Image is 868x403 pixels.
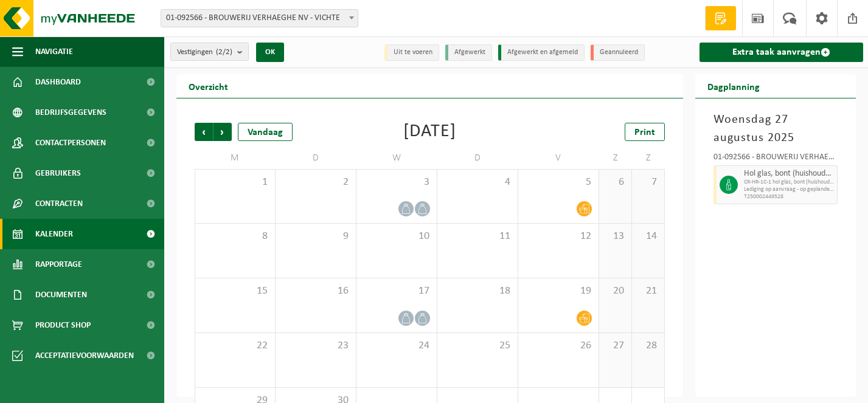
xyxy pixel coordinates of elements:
button: OK [256,43,284,62]
span: 22 [201,339,269,353]
span: Product Shop [35,310,91,340]
span: 14 [638,230,658,243]
span: 15 [201,284,269,298]
li: Afgewerkt [445,44,492,61]
span: 8 [201,230,269,243]
span: Kalender [35,219,73,249]
td: D [437,147,518,169]
div: 01-092566 - BROUWERIJ VERHAEGHE NV - VICHTE [713,153,838,165]
span: 1 [201,176,269,189]
span: Contracten [35,188,83,219]
span: T250002449528 [744,193,834,201]
li: Afgewerkt en afgemeld [498,44,585,61]
span: 2 [282,176,350,189]
count: (2/2) [216,48,232,56]
h2: Dagplanning [695,74,772,98]
span: Rapportage [35,249,82,280]
span: 12 [524,230,592,243]
span: 16 [282,284,350,298]
span: CR-HR-1C-1 hol glas, bont (huishoudelijk) [744,179,834,186]
h2: Overzicht [176,74,240,98]
span: Contactpersonen [35,128,106,158]
span: 6 [605,176,625,189]
span: Lediging op aanvraag - op geplande route [744,186,834,193]
span: 11 [443,230,512,243]
span: 4 [443,176,512,189]
div: [DATE] [403,123,456,141]
span: 3 [363,176,431,189]
span: 25 [443,339,512,353]
span: Hol glas, bont (huishoudelijk) [744,169,834,179]
span: 23 [282,339,350,353]
span: 28 [638,339,658,353]
td: D [276,147,356,169]
span: Vorige [195,123,213,141]
span: Print [634,128,655,137]
span: 10 [363,230,431,243]
span: 9 [282,230,350,243]
span: 24 [363,339,431,353]
span: 17 [363,284,431,298]
div: Vandaag [238,123,293,141]
a: Extra taak aanvragen [700,43,863,62]
span: Volgende [214,123,232,141]
button: Vestigingen(2/2) [170,43,249,61]
a: Print [625,123,665,141]
td: Z [632,147,665,169]
span: Navigatie [35,36,73,67]
td: Z [599,147,632,169]
span: 5 [524,176,592,189]
span: Acceptatievoorwaarden [35,340,134,371]
td: W [356,147,437,169]
span: 13 [605,230,625,243]
span: 7 [638,176,658,189]
span: Documenten [35,280,87,310]
span: 26 [524,339,592,353]
span: 01-092566 - BROUWERIJ VERHAEGHE NV - VICHTE [161,10,358,27]
span: Gebruikers [35,158,81,188]
span: 01-092566 - BROUWERIJ VERHAEGHE NV - VICHTE [161,9,358,27]
td: V [518,147,599,169]
span: Dashboard [35,67,81,97]
span: 27 [605,339,625,353]
h3: Woensdag 27 augustus 2025 [713,111,838,147]
td: M [195,147,276,169]
span: 21 [638,284,658,298]
span: 19 [524,284,592,298]
span: Vestigingen [177,43,232,61]
span: 18 [443,284,512,298]
li: Geannuleerd [591,44,645,61]
span: Bedrijfsgegevens [35,97,106,128]
li: Uit te voeren [384,44,439,61]
span: 20 [605,284,625,298]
